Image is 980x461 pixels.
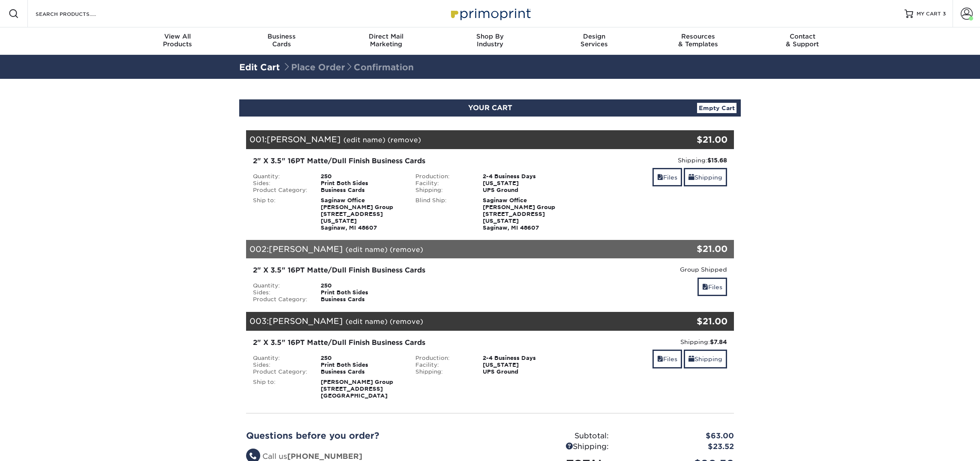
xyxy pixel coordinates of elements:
div: 2" X 3.5" 16PT Matte/Dull Finish Business Cards [253,338,565,348]
a: Shipping [684,350,727,368]
div: 2" X 3.5" 16PT Matte/Dull Finish Business Cards [253,156,565,166]
div: Quantity: [247,355,314,362]
div: & Templates [646,33,750,48]
a: Resources& Templates [646,27,750,55]
div: Sides: [247,289,314,296]
span: shipping [688,356,694,362]
a: Files [697,278,727,296]
div: Business Cards [314,187,409,194]
div: Shipping: [577,156,727,165]
div: Production: [409,173,477,180]
div: Sides: [247,180,314,187]
a: (edit name) [346,245,388,254]
div: Ship to: [247,197,314,231]
div: Business Cards [314,296,409,303]
div: 2-4 Business Days [476,355,571,362]
div: $21.00 [652,133,727,146]
span: Business [230,33,334,40]
div: Production: [409,355,477,362]
div: [US_STATE] [476,362,571,368]
strong: [PERSON_NAME] Group [STREET_ADDRESS] [GEOGRAPHIC_DATA] [321,379,393,399]
div: Ship to: [247,379,314,399]
div: 2-4 Business Days [476,173,571,180]
span: YOUR CART [468,104,512,112]
div: Shipping: [577,338,727,346]
div: Services [542,33,646,48]
a: (remove) [390,317,423,326]
a: Direct MailMarketing [334,27,438,55]
div: UPS Ground [476,187,571,194]
a: Edit Cart [239,62,280,72]
strong: Saginaw Office [PERSON_NAME] Group [STREET_ADDRESS][US_STATE] Saginaw, MI 48607 [483,197,555,231]
div: 002: [246,240,652,259]
div: Facility: [409,180,477,187]
div: Product Category: [247,296,314,303]
span: View All [126,33,230,40]
a: DesignServices [542,27,646,55]
div: [US_STATE] [476,180,571,187]
strong: [PHONE_NUMBER] [287,452,362,461]
a: (remove) [388,136,421,144]
a: Files [652,350,682,368]
div: Product Category: [247,187,314,194]
div: Industry [438,33,542,48]
div: $63.00 [615,431,740,442]
div: Quantity: [247,282,314,289]
span: Design [542,33,646,40]
div: 250 [314,282,409,289]
span: 3 [943,11,946,17]
span: Contact [750,33,854,40]
span: files [657,356,663,362]
div: Shipping: [409,368,477,375]
div: 250 [314,173,409,180]
div: Shipping: [490,441,615,452]
a: (edit name) [343,136,385,144]
span: Shop By [438,33,542,40]
div: UPS Ground [476,368,571,375]
span: [PERSON_NAME] [269,316,343,326]
div: Shipping: [409,187,477,194]
div: $23.52 [615,441,740,452]
div: Print Both Sides [314,180,409,187]
div: Blind Ship: [409,197,477,231]
span: files [702,284,708,290]
div: 001: [246,130,652,149]
strong: $7.84 [710,338,727,345]
div: Marketing [334,33,438,48]
span: Place Order Confirmation [283,62,414,72]
a: Empty Cart [697,103,737,113]
h2: Questions before you order? [246,431,484,441]
a: Shop ByIndustry [438,27,542,55]
img: Primoprint [447,4,533,23]
div: Facility: [409,362,477,368]
span: shipping [688,174,694,181]
span: files [657,174,663,181]
a: BusinessCards [230,27,334,55]
div: Products [126,33,230,48]
a: Shipping [684,168,727,186]
a: Contact& Support [750,27,854,55]
span: Resources [646,33,750,40]
span: [PERSON_NAME] [269,244,343,254]
strong: $15.68 [707,157,727,164]
div: $21.00 [652,315,727,328]
strong: Saginaw Office [PERSON_NAME] Group [STREET_ADDRESS][US_STATE] Saginaw, MI 48607 [321,197,393,231]
div: Cards [230,33,334,48]
a: (edit name) [346,317,388,326]
div: Quantity: [247,173,314,180]
span: MY CART [917,10,941,18]
div: Print Both Sides [314,289,409,296]
div: Group Shipped [577,265,727,274]
div: Subtotal: [490,431,615,442]
div: $21.00 [652,242,727,255]
div: 2" X 3.5" 16PT Matte/Dull Finish Business Cards [253,265,565,275]
div: 003: [246,312,652,331]
a: (remove) [390,245,423,254]
div: Sides: [247,362,314,368]
div: Print Both Sides [314,362,409,368]
span: [PERSON_NAME] [267,135,341,144]
div: Product Category: [247,368,314,375]
a: Files [652,168,682,186]
div: Business Cards [314,368,409,375]
a: View AllProducts [126,27,230,55]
